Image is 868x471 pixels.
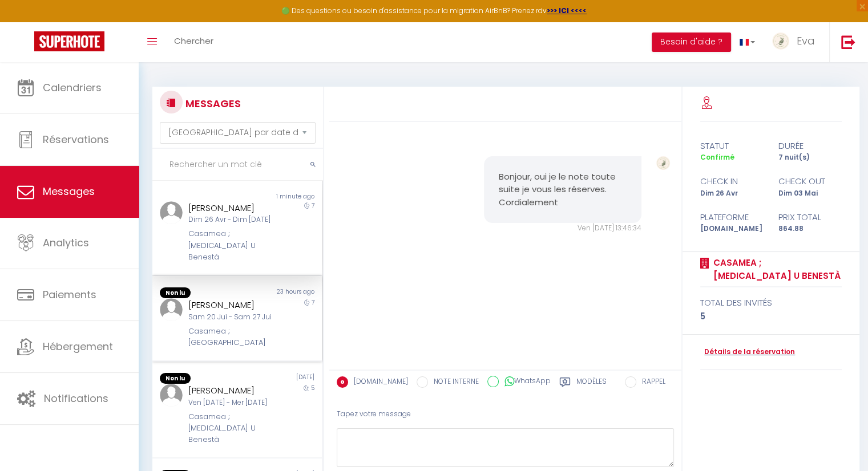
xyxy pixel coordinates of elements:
div: Casamea ; [MEDICAL_DATA] U Benestà [188,228,272,263]
span: Réservations [43,132,109,147]
div: Casamea ; [MEDICAL_DATA] U Benestà [188,411,272,446]
div: [DOMAIN_NAME] [693,224,771,234]
div: durée [771,139,849,153]
div: Casamea ; [GEOGRAPHIC_DATA] [188,326,272,349]
div: Prix total [771,210,849,224]
span: Paiements [43,287,96,302]
div: [PERSON_NAME] [188,298,272,312]
span: Calendriers [43,80,102,95]
div: Dim 26 Avr - Dim [DATE] [188,214,272,225]
div: Dim 26 Avr [693,188,771,199]
span: Eva [797,34,815,48]
span: Hébergement [43,339,113,354]
span: 7 [312,298,314,307]
span: Chercher [174,35,213,47]
a: ... Eva [764,22,829,62]
span: Analytics [43,235,89,250]
img: ... [160,201,183,224]
span: 5 [311,384,314,392]
img: Super Booking [34,31,104,51]
div: 7 nuit(s) [771,152,849,163]
label: [DOMAIN_NAME] [348,376,408,389]
div: 5 [700,310,842,323]
h3: MESSAGES [183,91,241,116]
span: Notifications [44,391,108,405]
div: Ven [DATE] 13:46:34 [484,223,641,234]
label: NOTE INTERNE [428,376,479,389]
div: [PERSON_NAME] [188,201,272,215]
div: Plateforme [693,210,771,224]
span: Messages [43,184,95,198]
div: 1 minute ago [237,192,321,201]
a: Chercher [165,22,222,62]
img: ... [160,298,183,321]
img: ... [656,156,670,170]
a: Casamea ; [MEDICAL_DATA] U Benestà [709,256,842,283]
div: Sam 20 Jui - Sam 27 Jui [188,312,272,323]
div: check out [771,174,849,188]
div: Dim 03 Mai [771,188,849,199]
div: statut [693,139,771,153]
a: Détails de la réservation [700,347,795,358]
div: total des invités [700,296,842,310]
div: 23 hours ago [237,287,321,299]
div: Ven [DATE] - Mer [DATE] [188,397,272,408]
pre: Bonjour, oui je le note toute suite je vous les réserves. Cordialement [498,170,627,209]
div: [PERSON_NAME] [188,384,272,397]
img: logout [841,35,855,49]
label: Modèles [576,376,607,391]
a: >>> ICI <<<< [547,6,587,15]
button: Besoin d'aide ? [652,33,731,52]
span: Confirmé [700,152,734,162]
label: RAPPEL [636,376,665,389]
label: WhatsApp [499,376,551,388]
span: Non lu [160,287,191,299]
div: check in [693,174,771,188]
span: Non lu [160,373,191,384]
div: 864.88 [771,224,849,234]
input: Rechercher un mot clé [152,149,323,181]
div: Tapez votre message [337,400,674,428]
img: ... [160,384,183,407]
img: ... [772,33,789,50]
div: [DATE] [237,373,321,384]
span: 7 [312,201,314,210]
